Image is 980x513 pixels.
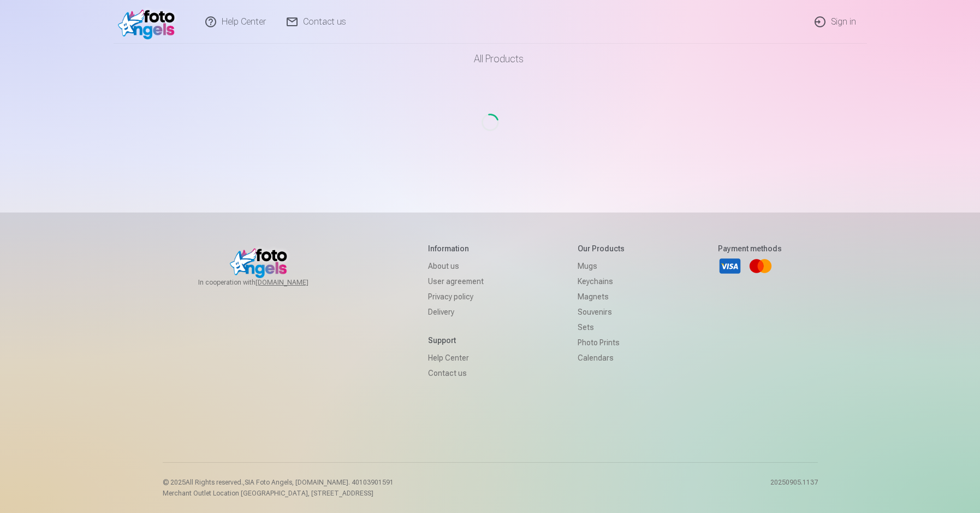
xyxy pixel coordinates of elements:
[578,289,625,304] a: Magnets
[718,254,742,278] a: Visa
[428,243,484,254] h5: Information
[198,278,335,287] span: In cooperation with
[428,304,484,320] a: Delivery
[578,274,625,289] a: Keychains
[578,243,625,254] h5: Our products
[256,278,335,287] a: [DOMAIN_NAME]
[245,479,394,486] span: SIA Foto Angels, [DOMAIN_NAME]. 40103901591
[163,478,394,487] p: © 2025 All Rights reserved. ,
[428,274,484,289] a: User agreement
[118,4,181,39] img: /v1
[749,254,773,278] a: Mastercard
[578,350,625,365] a: Calendars
[163,489,394,498] p: Merchant Outlet Location [GEOGRAPHIC_DATA], [STREET_ADDRESS]
[428,335,484,346] h5: Support
[578,304,625,320] a: Souvenirs
[770,478,818,498] p: 20250905.1137
[718,243,782,254] h5: Payment methods
[578,320,625,335] a: Sets
[428,365,484,381] a: Contact us
[428,258,484,274] a: About us
[578,335,625,350] a: Photo prints
[578,258,625,274] a: Mugs
[428,289,484,304] a: Privacy policy
[428,350,484,365] a: Help Center
[443,44,537,74] a: All products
